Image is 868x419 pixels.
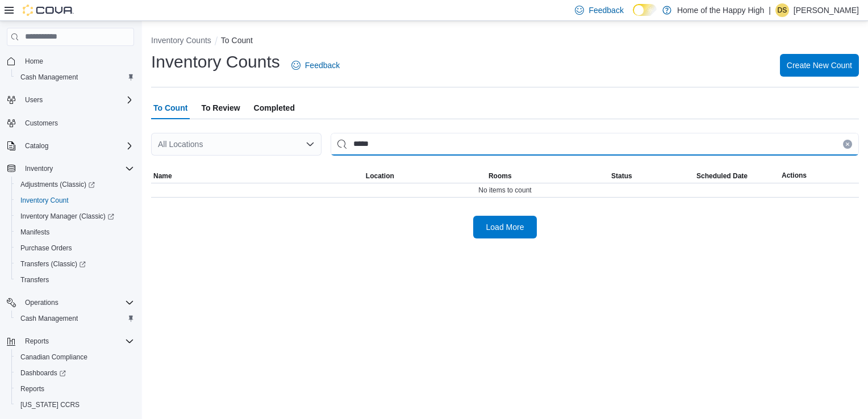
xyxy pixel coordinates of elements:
[589,5,623,16] span: Feedback
[486,221,524,233] span: Load More
[287,54,344,77] a: Feedback
[20,116,62,130] a: Customers
[20,54,134,68] span: Home
[2,161,139,177] button: Inventory
[16,350,134,364] span: Canadian Compliance
[486,169,609,183] button: Rooms
[221,36,253,45] button: To Count
[16,350,92,364] a: Canadian Compliance
[20,180,95,189] span: Adjustments (Classic)
[16,312,82,325] a: Cash Management
[16,194,134,207] span: Inventory Count
[20,162,134,175] span: Inventory
[20,162,57,175] button: Inventory
[2,333,139,349] button: Reports
[2,92,139,108] button: Users
[20,353,87,362] span: Canadian Compliance
[151,36,211,45] button: Inventory Counts
[11,224,139,240] button: Manifests
[787,60,852,71] span: Create New Count
[633,4,657,16] input: Dark Mode
[16,225,134,239] span: Manifests
[780,54,859,77] button: Create New Count
[25,164,53,173] span: Inventory
[677,3,764,17] p: Home of the Happy High
[20,116,134,130] span: Customers
[16,366,70,380] a: Dashboards
[20,93,134,107] span: Users
[2,138,139,154] button: Catalog
[16,312,134,325] span: Cash Management
[11,208,139,224] a: Inventory Manager (Classic)
[16,398,134,412] span: Washington CCRS
[16,241,134,255] span: Purchase Orders
[16,70,82,84] a: Cash Management
[25,298,59,307] span: Operations
[16,194,73,207] a: Inventory Count
[151,35,859,48] nav: An example of EuiBreadcrumbs
[794,3,859,17] p: [PERSON_NAME]
[16,225,54,239] a: Manifests
[20,93,47,107] button: Users
[20,228,49,237] span: Manifests
[778,3,787,17] span: DS
[11,69,139,85] button: Cash Management
[16,209,134,223] span: Inventory Manager (Classic)
[20,139,134,153] span: Catalog
[20,400,80,409] span: [US_STATE] CCRS
[20,212,114,221] span: Inventory Manager (Classic)
[16,257,90,271] a: Transfers (Classic)
[151,51,280,73] h1: Inventory Counts
[694,169,779,183] button: Scheduled Date
[16,382,49,396] a: Reports
[11,397,139,413] button: [US_STATE] CCRS
[16,257,134,271] span: Transfers (Classic)
[305,60,340,71] span: Feedback
[16,273,134,287] span: Transfers
[11,192,139,208] button: Inventory Count
[696,171,748,181] span: Scheduled Date
[609,169,694,183] button: Status
[20,275,49,284] span: Transfers
[16,209,119,223] a: Inventory Manager (Classic)
[23,5,74,16] img: Cova
[478,186,531,195] span: No items to count
[11,349,139,365] button: Canadian Compliance
[25,337,49,346] span: Reports
[20,55,48,68] a: Home
[153,97,187,119] span: To Count
[611,171,632,181] span: Status
[25,141,48,150] span: Catalog
[331,133,859,156] input: This is a search bar. After typing your query, hit enter to filter the results lower in the page.
[16,366,134,380] span: Dashboards
[11,240,139,256] button: Purchase Orders
[20,368,66,378] span: Dashboards
[20,296,63,309] button: Operations
[151,169,364,183] button: Name
[2,295,139,311] button: Operations
[11,311,139,326] button: Cash Management
[11,381,139,397] button: Reports
[25,95,43,104] span: Users
[20,334,134,348] span: Reports
[16,70,134,84] span: Cash Management
[633,16,633,16] span: Dark Mode
[20,384,44,393] span: Reports
[20,139,53,153] button: Catalog
[11,272,139,288] button: Transfers
[11,256,139,272] a: Transfers (Classic)
[16,241,77,255] a: Purchase Orders
[201,97,240,119] span: To Review
[11,365,139,381] a: Dashboards
[16,178,134,191] span: Adjustments (Classic)
[473,216,537,238] button: Load More
[489,171,512,181] span: Rooms
[16,382,134,396] span: Reports
[775,3,789,17] div: Devanshu Sharma
[2,53,139,69] button: Home
[11,177,139,192] a: Adjustments (Classic)
[254,97,295,119] span: Completed
[2,115,139,131] button: Customers
[364,169,486,183] button: Location
[769,3,771,17] p: |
